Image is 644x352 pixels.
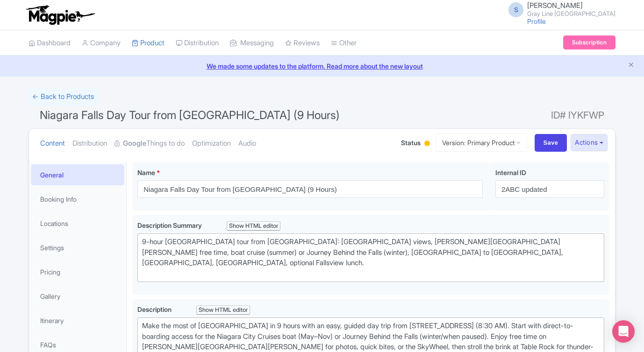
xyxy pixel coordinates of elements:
[331,30,357,56] a: Other
[495,169,526,176] span: Internal ID
[422,137,432,151] div: Building
[6,61,638,71] a: We made some updates to the platform. Read more about the new layout
[508,2,523,17] span: S
[114,129,185,158] a: GoogleThings to do
[527,11,615,17] small: Gray Line [GEOGRAPHIC_DATA]
[40,129,65,158] a: Content
[82,30,121,56] a: Company
[31,213,124,234] a: Locations
[551,106,604,125] span: ID# IYKFWP
[29,30,71,56] a: Dashboard
[31,310,124,331] a: Itinerary
[72,129,107,158] a: Distribution
[137,221,203,229] span: Description Summary
[612,320,635,343] div: Open Intercom Messenger
[31,286,124,307] a: Gallery
[132,30,165,56] a: Product
[527,17,546,25] a: Profile
[142,237,600,279] div: 9-hour [GEOGRAPHIC_DATA] tour from [GEOGRAPHIC_DATA]: [GEOGRAPHIC_DATA] views, [PERSON_NAME][GEOG...
[192,129,231,158] a: Optimization
[196,305,250,315] div: Show HTML editor
[628,60,635,71] button: Close announcement
[285,30,320,56] a: Reviews
[176,30,219,56] a: Distribution
[29,88,98,106] a: ← Back to Products
[503,2,615,17] a: S [PERSON_NAME] Gray Line [GEOGRAPHIC_DATA]
[563,35,615,49] a: Subscription
[571,134,608,151] button: Actions
[527,1,583,10] span: [PERSON_NAME]
[31,261,124,282] a: Pricing
[436,134,527,152] a: Version: Primary Product
[31,237,124,258] a: Settings
[137,169,155,176] span: Name
[230,30,274,56] a: Messaging
[535,134,567,152] input: Save
[40,108,340,122] span: Niagara Falls Day Tour from [GEOGRAPHIC_DATA] (9 Hours)
[238,129,256,158] a: Audio
[31,164,124,185] a: General
[24,5,96,25] img: logo-ab69f6fb50320c5b225c76a69d11143b.png
[227,221,280,231] div: Show HTML editor
[31,189,124,210] a: Booking Info
[401,138,421,148] span: Status
[137,305,173,313] span: Description
[123,138,146,149] strong: Google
